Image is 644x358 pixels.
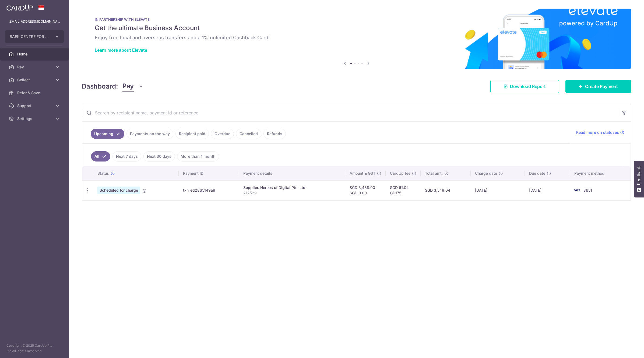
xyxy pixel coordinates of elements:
h4: Dashboard: [82,82,118,91]
button: BAEK CENTRE FOR AESTHETIC AND IMPLANT DENTISTRY PTE. LTD. [5,30,64,43]
a: Recipient paid [175,129,209,139]
td: SGD 3,488.00 SGD 0.00 [345,180,386,200]
span: Pay [122,81,134,92]
img: CardUp [6,4,33,11]
span: Feedback [636,166,641,185]
span: Create Payment [585,83,618,90]
span: Download Report [510,83,546,90]
img: Bank Card [572,187,582,194]
a: Refunds [263,129,286,139]
a: Upcoming [91,129,124,139]
span: BAEK CENTRE FOR AESTHETIC AND IMPLANT DENTISTRY PTE. LTD. [10,34,50,39]
span: Home [17,51,53,57]
span: Charge date [475,171,497,176]
h6: Enjoy free local and overseas transfers and a 1% unlimited Cashback Card! [95,34,618,41]
a: Payments on the way [126,129,173,139]
td: SGD 3,549.04 [421,180,471,200]
a: Download Report [490,80,559,93]
td: txn_ed2865149a9 [179,180,239,200]
span: Total amt. [425,171,443,176]
td: [DATE] [471,180,525,200]
span: Refer & Save [17,90,53,96]
h5: Get the ultimate Business Account [95,24,618,32]
img: Renovation banner [82,9,631,69]
span: Pay [17,64,53,70]
span: CardUp fee [390,171,410,176]
p: [EMAIL_ADDRESS][DOMAIN_NAME] [9,19,60,24]
span: 8651 [583,188,592,192]
a: Learn more about Elevate [95,47,147,53]
a: All [91,151,110,162]
a: More than 1 month [177,151,219,162]
a: Next 7 days [112,151,141,162]
a: Cancelled [236,129,261,139]
input: Search by recipient name, payment id or reference [82,104,618,121]
th: Payment ID [179,166,239,180]
td: SGD 61.04 GD175 [386,180,421,200]
p: IN PARTNERSHIP WITH ELEVATE [95,17,618,22]
a: Next 30 days [143,151,175,162]
div: Supplier. Heroes of Digital Pte. Ltd. [243,185,341,190]
span: Scheduled for charge [97,187,140,194]
span: Support [17,103,53,108]
a: Create Payment [565,80,631,93]
a: Overdue [211,129,234,139]
span: Collect [17,77,53,83]
a: Read more on statuses [576,130,624,135]
span: Read more on statuses [576,130,619,135]
th: Payment details [239,166,345,180]
span: Status [97,171,109,176]
span: Amount & GST [350,171,375,176]
button: Feedback - Show survey [634,161,644,197]
span: Settings [17,116,53,121]
td: [DATE] [525,180,570,200]
th: Payment method [570,166,631,180]
button: Pay [122,81,143,92]
p: 212529 [243,190,341,196]
span: Due date [529,171,545,176]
